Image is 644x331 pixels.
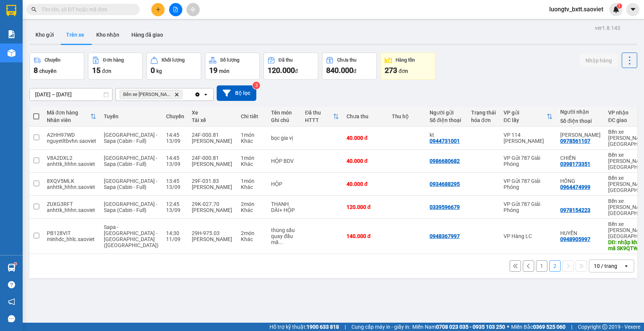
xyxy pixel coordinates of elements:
div: VP Hàng LC [504,233,553,239]
div: [PERSON_NAME] [192,184,233,190]
div: Thu hộ [392,113,422,119]
button: 2 [549,260,561,272]
input: Selected Bến xe Trung tâm Lào Cai. [184,91,185,98]
div: HTTT [305,117,333,123]
div: HỘP BDV [271,158,297,164]
span: Bến xe Trung tâm Lào Cai [123,91,171,97]
span: 1 [618,3,621,9]
div: quay đầu mã SK9QTWC4 [271,233,297,245]
div: 2 món [241,230,263,236]
div: 13/09 [166,184,184,190]
div: anhttk_hhhn.saoviet [47,207,96,213]
div: Hàng tồn [396,57,415,63]
div: Nhân viên [47,117,90,123]
div: Xe [192,110,233,116]
span: search [31,7,37,12]
div: Đã thu [279,57,293,63]
div: VP gửi [504,110,547,116]
button: caret-down [626,3,639,16]
button: Khối lượng0kg [146,53,201,80]
div: Chưa thu [337,57,356,63]
th: Toggle SortBy [500,107,556,127]
span: 0 [151,66,155,75]
div: Ghi chú [271,117,297,123]
div: PB128VIT [47,230,96,236]
button: 1 [536,260,547,272]
span: đơn [102,68,111,74]
button: Kho nhận [90,26,125,44]
div: 0986680682 [430,158,460,164]
input: Select a date range. [30,88,112,101]
span: 120.000 [268,66,295,75]
div: Số điện thoại [560,118,601,124]
button: Nhập hàng [579,54,618,67]
div: 0934688295 [430,181,460,187]
div: Khác [241,207,263,213]
div: Khác [241,161,263,167]
div: VP Gửi 787 Giải Phóng [504,178,553,190]
div: VP 114 [PERSON_NAME] [504,132,553,144]
span: 15 [92,66,100,75]
div: 0948905997 [560,236,590,242]
div: [PERSON_NAME] [192,138,233,144]
div: [PERSON_NAME] [192,207,233,213]
div: V8A2DXL2 [47,155,96,161]
div: 0944731001 [430,138,460,144]
span: message [8,315,15,322]
div: VP Gửi 787 Giải Phóng [504,155,553,167]
div: nguyetltbvhn.saoviet [47,138,96,144]
div: Người gửi [430,110,464,116]
span: đ [353,68,356,74]
div: 24F-000.81 [192,155,233,161]
span: question-circle [8,281,15,288]
div: 0978154223 [560,207,590,213]
div: C Phương [560,132,601,138]
div: Mã đơn hàng [47,110,90,116]
div: 1 món [241,178,263,184]
div: Số lượng [220,57,239,63]
span: Miền Nam [412,323,505,331]
span: Bến xe Trung tâm Lào Cai, close by backspace [120,90,182,99]
div: 12:45 [166,201,184,207]
div: 14:30 [166,230,184,236]
div: Khác [241,236,263,242]
div: 120.000 đ [347,204,384,210]
div: 0978561107 [560,138,590,144]
span: ... [279,239,283,245]
span: luongtv_bxtt.saoviet [543,5,609,14]
button: Số lượng19món [205,53,260,80]
button: Đã thu120.000đ [263,53,318,80]
span: | [571,323,572,331]
button: Chuyến8chuyến [29,53,84,80]
div: 40.000 đ [347,135,384,141]
div: Khối lượng [162,57,185,63]
span: Miền Bắc [511,323,565,331]
div: 0398173351 [560,161,590,167]
button: Trên xe [60,26,90,44]
div: 13/09 [166,138,184,144]
div: 29K-027.70 [192,201,233,207]
button: file-add [169,3,182,16]
div: HUYỀN [560,230,601,236]
div: Chuyến [166,113,184,119]
div: 0339596679 [430,204,460,210]
div: hóa đơn [471,117,496,123]
div: 0948367997 [430,233,460,239]
div: Khác [241,184,263,190]
div: ĐC lấy [504,117,547,123]
strong: 1900 633 818 [307,324,339,330]
div: 29H-975.03 [192,230,233,236]
button: Hàng tồn273đơn [381,53,435,80]
div: minhdc_hhlc.saoviet [47,236,96,242]
span: file-add [173,7,178,12]
input: Tìm tên, số ĐT hoặc mã đơn [42,5,131,14]
div: Tuyến [104,113,159,119]
div: 29F-031.83 [192,178,233,184]
div: 140.000 đ [347,233,384,239]
strong: 0369 525 060 [533,324,565,330]
div: 14:45 [166,155,184,161]
div: 24F-000.81 [192,132,233,138]
button: Chưa thu840.000đ [322,53,377,80]
div: 1 món [241,132,263,138]
img: icon-new-feature [613,6,619,13]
